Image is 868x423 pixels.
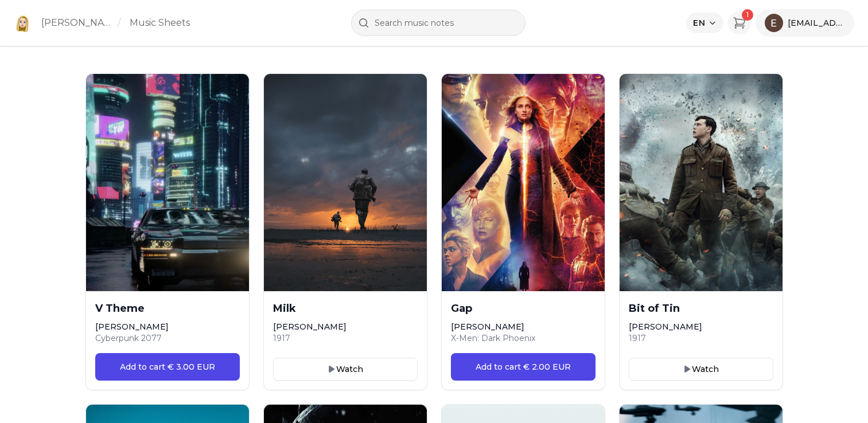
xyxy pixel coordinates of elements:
[273,300,418,316] h2: Milk
[86,291,249,353] a: V Theme[PERSON_NAME]Cyberpunk 2077
[95,353,240,381] button: Add to cart € 3.00 EUR
[14,14,32,32] img: Kate Maystrova
[41,16,113,30] a: [PERSON_NAME]
[451,332,595,344] div: X-Men: Dark Phoenix
[351,10,526,36] input: Search music notes
[273,322,347,332] span: [PERSON_NAME]
[86,74,249,291] img: Cover of V Theme - Marcin Przybyłowicz
[620,74,783,291] img: Cover of Bit of Tin - Thomas Newman
[765,14,783,32] img: avatar
[686,13,723,33] button: Select language
[273,365,418,376] a: Watch
[756,9,854,37] button: [EMAIL_ADDRESS][DOMAIN_NAME]
[728,11,751,34] button: Cart
[629,300,773,316] h2: Bit of Tin
[95,332,240,344] div: Cyberpunk 2077
[118,16,120,30] span: /
[693,17,705,29] span: EN
[451,353,595,381] button: Add to cart € 2.00 EUR
[629,332,773,344] div: 1917
[620,291,783,353] a: Bit of Tin[PERSON_NAME]1917
[130,16,190,30] a: Music Sheets
[273,358,418,381] button: Watch
[442,74,605,291] img: Cover of Gap - Hans Zimmer
[95,300,240,316] h2: V Theme
[629,322,702,332] span: [PERSON_NAME]
[451,300,595,316] h2: Gap
[788,17,845,29] span: [EMAIL_ADDRESS][DOMAIN_NAME]
[95,322,169,332] span: [PERSON_NAME]
[629,365,773,376] a: Watch
[742,9,753,21] span: 1
[629,358,773,381] button: Watch
[442,291,605,353] a: Gap[PERSON_NAME]X-Men: Dark Phoenix
[264,74,427,291] img: Cover of Milk - Thomas Newman
[273,332,418,344] div: 1917
[264,291,427,353] a: Milk[PERSON_NAME]1917
[451,322,524,332] span: [PERSON_NAME]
